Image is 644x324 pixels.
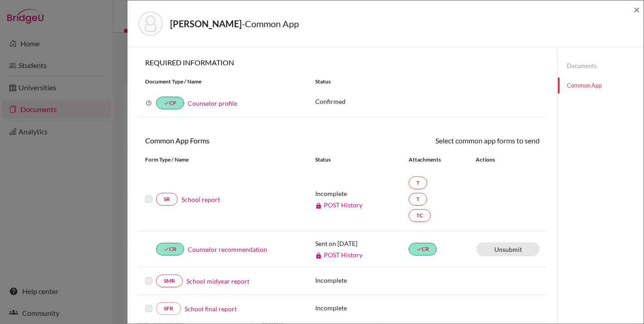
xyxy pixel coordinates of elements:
i: done [164,246,169,252]
p: Incomplete [315,189,409,198]
a: SMR [156,275,183,287]
a: POST History [315,251,362,259]
a: POST History [315,201,362,209]
strong: [PERSON_NAME] [170,18,242,29]
a: doneCR [409,243,437,255]
p: Incomplete [315,303,409,313]
a: School final report [185,304,237,314]
div: Attachments [409,156,465,164]
div: Status [315,156,409,164]
a: Common App [558,78,644,93]
div: Actions [465,156,521,164]
button: Close [634,4,640,15]
a: Unsubmit [476,242,540,256]
a: Counselor profile [188,99,237,107]
p: Incomplete [315,275,409,285]
div: Form Type / Name [138,156,308,164]
a: doneCR [156,243,184,255]
a: T [409,193,427,206]
a: T [409,177,427,189]
span: - Common App [242,18,299,29]
h6: REQUIRED INFORMATION [138,58,546,67]
i: done [416,246,422,252]
a: SFR [156,302,181,315]
a: doneCP [156,97,184,109]
span: × [634,3,640,16]
a: TC [409,209,431,222]
h6: Common App Forms [138,136,342,145]
a: Counselor recommendation [188,245,267,254]
a: SR [156,193,178,206]
a: Documents [558,58,644,74]
div: Select common app forms to send [342,135,546,146]
p: Sent on [DATE] [315,239,409,248]
p: Confirmed [315,97,540,106]
i: done [164,100,169,106]
a: School report [181,195,220,204]
div: Status [308,78,546,86]
div: Document Type / Name [138,78,308,86]
a: School midyear report [186,276,249,286]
